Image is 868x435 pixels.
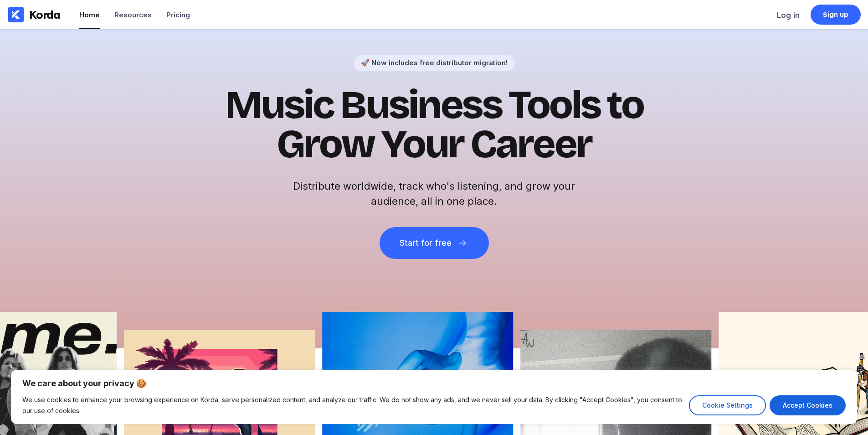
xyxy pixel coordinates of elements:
[22,378,846,389] p: We care about your privacy 🍪
[811,5,861,25] a: Sign up
[777,10,800,20] div: Log in
[689,395,766,415] button: Cookie Settings
[823,10,849,19] div: Sign up
[400,238,452,248] div: Start for free
[361,58,508,67] div: 🚀 Now includes free distributor migration!
[211,86,657,164] h1: Music Business Tools to Grow Your Career
[288,179,580,209] h2: Distribute worldwide, track who's listening, and grow your audience, all in one place.
[79,10,100,19] div: Home
[166,10,190,19] div: Pricing
[22,394,682,416] p: We use cookies to enhance your browsing experience on Korda, serve personalized content, and anal...
[380,227,489,259] button: Start for free
[29,8,60,21] div: Korda
[114,10,152,19] div: Resources
[770,395,846,415] button: Accept Cookies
